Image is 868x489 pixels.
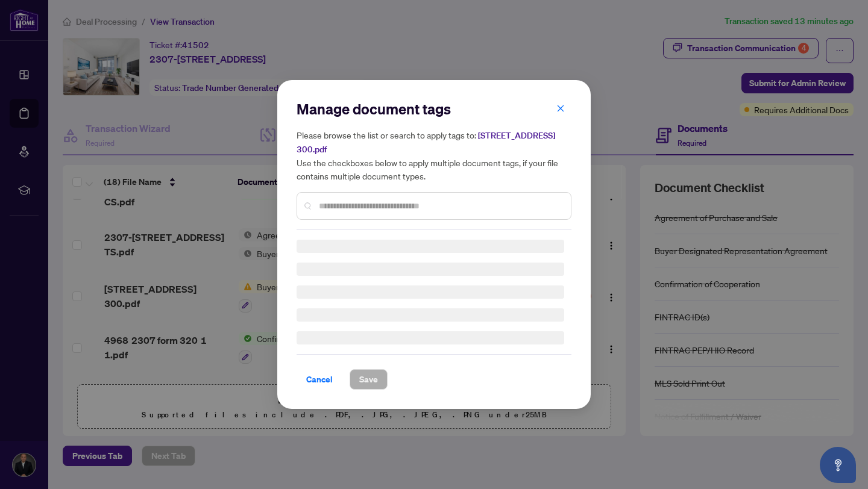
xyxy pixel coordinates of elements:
[350,369,388,390] button: Save
[297,128,571,182] h5: Please browse the list or search to apply tags to: Use the checkboxes below to apply multiple doc...
[820,447,856,483] button: Open asap
[556,104,565,113] span: close
[297,369,342,390] button: Cancel
[306,370,333,389] span: Cancel
[297,99,571,119] h2: Manage document tags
